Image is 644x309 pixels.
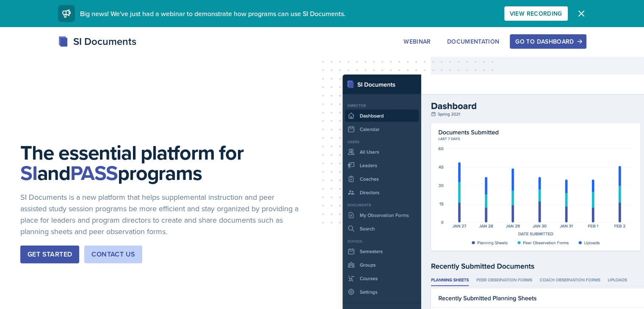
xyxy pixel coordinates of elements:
[510,34,586,49] button: Go to Dashboard
[20,246,79,263] button: Get Started
[91,249,135,259] div: Contact Us
[58,34,136,49] div: SI Documents
[447,38,500,45] div: Documentation
[404,38,431,45] div: Webinar
[28,249,72,259] div: Get Started
[510,10,562,17] div: View Recording
[515,38,580,45] div: Go to Dashboard
[80,9,345,18] span: Big news! We've just had a webinar to demonstrate how programs can use SI Documents.
[504,6,568,21] button: View Recording
[442,34,505,49] button: Documentation
[84,246,142,263] button: Contact Us
[398,34,436,49] button: Webinar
